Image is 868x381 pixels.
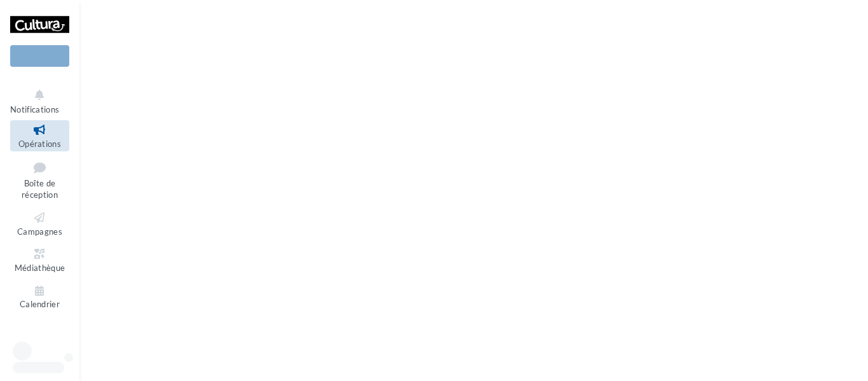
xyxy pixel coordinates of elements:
a: Boîte de réception [10,156,69,203]
a: Opérations [10,120,69,151]
a: Calendrier [10,281,69,312]
a: Campagnes [10,208,69,239]
span: Opérations [18,139,61,149]
span: Notifications [10,104,59,114]
span: Campagnes [17,226,62,237]
a: Médiathèque [10,244,69,275]
span: Calendrier [20,300,60,310]
span: Boîte de réception [22,178,58,200]
span: Médiathèque [15,263,65,273]
div: Nouvelle campagne [10,45,69,67]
